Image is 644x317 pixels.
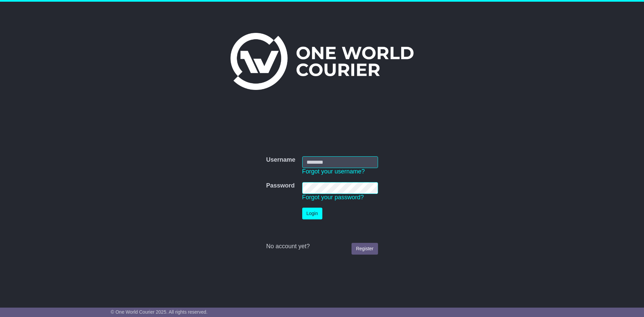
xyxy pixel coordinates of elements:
div: No account yet? [266,243,378,250]
span: © One World Courier 2025. All rights reserved. [111,309,208,315]
a: Forgot your username? [302,168,365,175]
a: Register [352,243,378,255]
a: Forgot your password? [302,194,364,201]
button: Login [302,208,322,219]
label: Password [266,182,294,190]
label: Username [266,156,295,164]
img: One World [230,33,414,90]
